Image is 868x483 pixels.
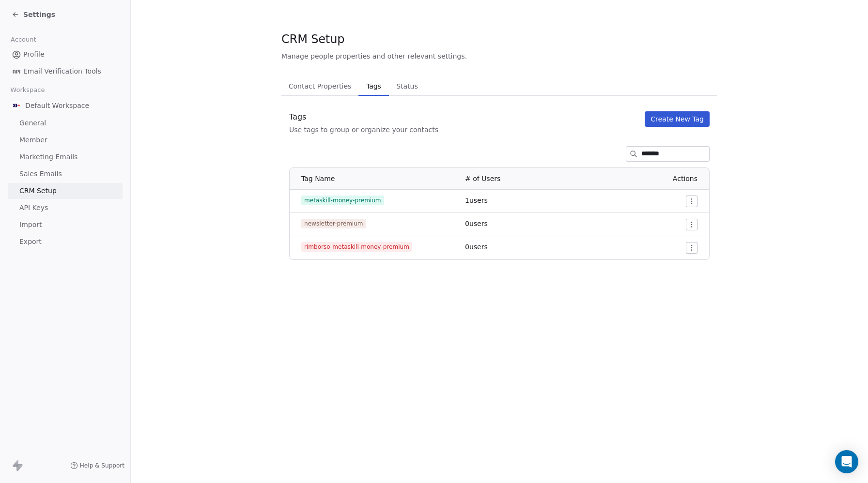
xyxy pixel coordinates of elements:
span: Contact Properties [285,79,356,93]
a: Export [8,234,123,250]
a: CRM Setup [8,183,123,199]
span: General [19,118,46,128]
span: Help & Support [80,462,124,469]
span: Tag Name [301,175,335,182]
span: Status [392,79,422,93]
span: Account [6,32,40,47]
a: Sales Emails [8,166,123,182]
span: API Keys [19,203,48,213]
div: Tags [289,111,438,123]
a: Settings [12,10,55,19]
span: Email Verification Tools [23,66,101,76]
span: Default Workspace [25,101,89,110]
a: Import [8,217,123,233]
span: Marketing Emails [19,152,77,162]
span: CRM Setup [19,186,57,196]
a: API Keys [8,200,123,216]
span: newsletter-premium [301,219,366,228]
span: Sales Emails [19,169,62,179]
div: Open Intercom Messenger [835,450,858,473]
span: Actions [673,175,697,182]
button: Create New Tag [645,111,710,127]
a: Help & Support [70,462,124,469]
span: Tags [362,79,385,93]
span: Export [19,237,42,247]
span: 0 users [465,220,488,227]
img: AVATAR%20METASKILL%20-%20Colori%20Positivo.png [12,101,21,110]
span: 1 users [465,196,488,204]
span: rimborso-metaskill-money-premium [301,242,412,252]
span: Workspace [6,83,49,97]
span: Manage people properties and other relevant settings. [281,51,467,61]
span: Settings [23,10,55,19]
a: General [8,115,123,131]
a: Member [8,132,123,148]
span: CRM Setup [281,32,344,46]
a: Marketing Emails [8,149,123,165]
span: Import [19,220,42,230]
span: metaskill-money-premium [301,196,384,205]
span: 0 users [465,243,488,251]
span: # of Users [465,175,500,182]
a: Email Verification Tools [8,63,123,79]
span: Member [19,135,47,145]
a: Profile [8,46,123,62]
span: Profile [23,49,45,60]
div: Use tags to group or organize your contacts [289,125,438,135]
